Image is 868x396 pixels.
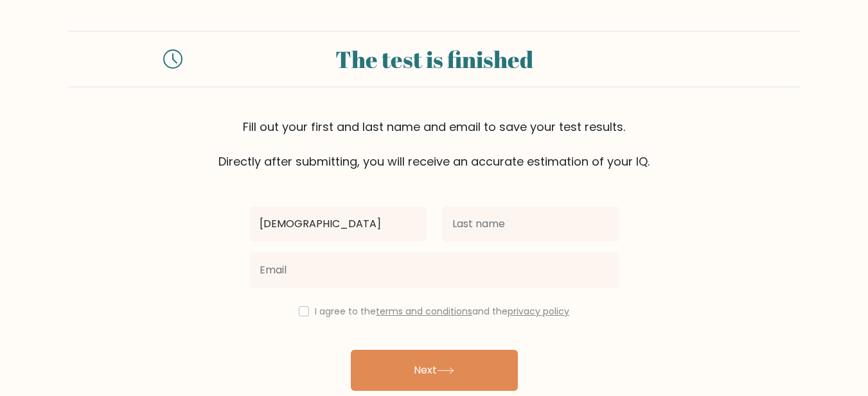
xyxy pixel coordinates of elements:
input: Last name [442,206,619,242]
a: terms and conditions [376,305,472,318]
input: Email [249,252,619,288]
input: First name [249,206,427,242]
a: privacy policy [508,305,569,318]
button: Next [351,350,518,391]
div: Fill out your first and last name and email to save your test results. Directly after submitting,... [68,118,801,170]
label: I agree to the and the [315,305,569,318]
div: The test is finished [198,42,671,76]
